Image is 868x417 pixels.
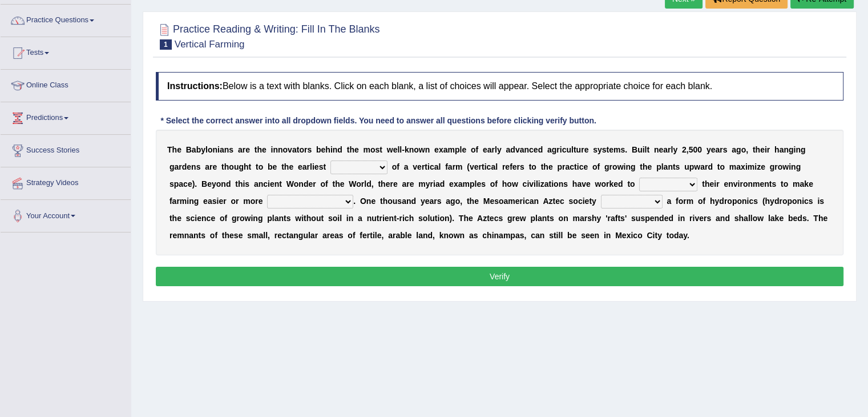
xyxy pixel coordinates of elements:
[512,162,517,171] b: e
[393,145,398,154] b: e
[409,145,414,154] b: n
[673,145,677,154] b: y
[470,162,474,171] b: v
[263,179,268,189] b: c
[510,162,512,171] b: f
[755,145,760,154] b: h
[543,162,548,171] b: h
[375,145,380,154] b: s
[192,145,196,154] b: a
[647,145,649,154] b: t
[174,179,179,189] b: p
[332,179,335,189] b: t
[675,162,680,171] b: s
[249,162,252,171] b: t
[333,145,338,154] b: n
[497,145,502,154] b: y
[234,162,239,171] b: u
[711,145,716,154] b: e
[647,162,652,171] b: e
[243,145,245,154] b: r
[330,145,333,154] b: i
[515,145,520,154] b: v
[609,145,613,154] b: e
[753,145,756,154] b: t
[207,179,212,189] b: e
[706,145,711,154] b: y
[325,145,330,154] b: h
[238,179,243,189] b: h
[1,135,131,163] a: Success Stories
[694,162,700,171] b: w
[1,200,131,228] a: Your Account
[620,145,625,154] b: s
[183,179,188,189] b: c
[361,179,364,189] b: r
[212,179,216,189] b: y
[243,179,245,189] b: i
[282,145,288,154] b: o
[592,162,597,171] b: o
[299,145,304,154] b: o
[448,162,453,171] b: a
[1,70,131,98] a: Online Class
[571,145,574,154] b: l
[661,162,664,171] b: l
[294,179,299,189] b: o
[741,145,746,154] b: o
[297,145,300,154] b: t
[584,145,589,154] b: e
[708,162,713,171] b: d
[1,37,131,66] a: Tests
[529,145,534,154] b: c
[541,162,544,171] b: t
[273,145,278,154] b: n
[682,145,687,154] b: 2
[524,145,529,154] b: n
[156,115,601,127] div: * Select the correct answer into all dropdown fields. You need to answer all questions before cli...
[438,162,441,171] b: l
[397,145,399,154] b: l
[687,145,689,154] b: ,
[579,162,584,171] b: c
[217,145,220,154] b: i
[689,145,693,154] b: 5
[729,162,736,171] b: m
[414,145,419,154] b: o
[538,145,543,154] b: d
[220,145,224,154] b: a
[673,162,676,171] b: t
[244,162,249,171] b: h
[245,179,249,189] b: s
[419,145,425,154] b: w
[439,145,443,154] b: x
[349,179,356,189] b: W
[796,145,801,154] b: n
[278,145,283,154] b: n
[689,162,695,171] b: p
[531,162,536,171] b: o
[467,162,470,171] b: (
[308,179,313,189] b: e
[340,179,345,189] b: e
[644,145,647,154] b: l
[784,145,789,154] b: n
[625,162,631,171] b: n
[186,145,192,154] b: B
[229,145,233,154] b: s
[782,162,789,171] b: w
[289,162,293,171] b: e
[597,145,602,154] b: y
[455,145,460,154] b: p
[172,145,177,154] b: h
[1,167,131,196] a: Strategy Videos
[765,145,767,154] b: i
[643,145,645,154] b: i
[175,39,245,50] small: Vertical Farming
[583,162,588,171] b: e
[268,162,273,171] b: b
[502,162,505,171] b: r
[284,162,289,171] b: h
[623,162,625,171] b: i
[187,162,191,171] b: e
